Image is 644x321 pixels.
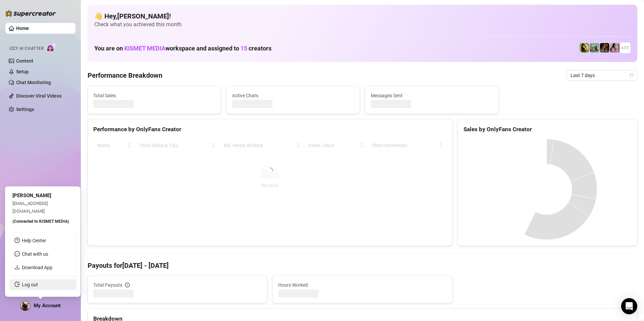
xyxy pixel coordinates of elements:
img: logo-BBDzfeDw.svg [5,10,56,17]
span: Total Sales [93,92,215,99]
span: [PERSON_NAME] [12,192,51,199]
a: Settings [16,107,34,112]
a: Discover Viral Videos [16,93,62,99]
span: info-circle [125,283,130,287]
span: + 11 [621,44,629,51]
img: AI Chatter [46,43,57,52]
span: Check what you achieved this month [94,21,631,28]
img: Jade [580,43,589,52]
a: Help Center [22,238,46,243]
span: [EMAIL_ADDRESS][DOMAIN_NAME] [12,201,48,213]
a: Download App [22,265,53,270]
span: Izzy AI Chatter [9,45,43,52]
span: 15 [240,45,247,52]
div: Open Intercom Messenger [621,298,637,314]
img: Ańa [600,43,609,52]
img: ACg8ocLuFDpMvsIXegUUxDyH6lYqINK1kB6lp_Xi6ipuhnIBuug3WLqP=s96-c [21,301,30,311]
span: calendar [630,73,634,77]
span: KISMET MEDIA [124,45,165,52]
h4: Payouts for [DATE] - [DATE] [88,261,637,270]
a: Chat Monitoring [16,80,51,85]
a: Setup [16,69,29,74]
a: Log out [22,282,38,287]
span: Messages Sent [371,92,493,99]
span: Hours Worked [278,281,446,289]
div: Sales by OnlyFans Creator [463,125,632,134]
span: Last 7 days [571,70,633,80]
span: loading [266,167,274,175]
li: Log out [9,279,76,290]
h1: You are on workspace and assigned to creators [94,45,271,52]
span: Chat with us [22,251,48,257]
span: Total Payouts [93,281,122,289]
span: message [14,251,20,256]
img: Lea [610,43,619,52]
h4: 👋 Hey, [PERSON_NAME] ! [94,11,631,21]
span: Active Chats [232,92,354,99]
h4: Performance Breakdown [88,71,162,80]
img: Boo VIP [590,43,599,52]
div: Performance by OnlyFans Creator [93,125,447,134]
a: Content [16,58,33,64]
span: (Connected to KISMET MEDIA ) [12,219,69,224]
a: Home [16,26,29,31]
span: My Account [34,302,61,309]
